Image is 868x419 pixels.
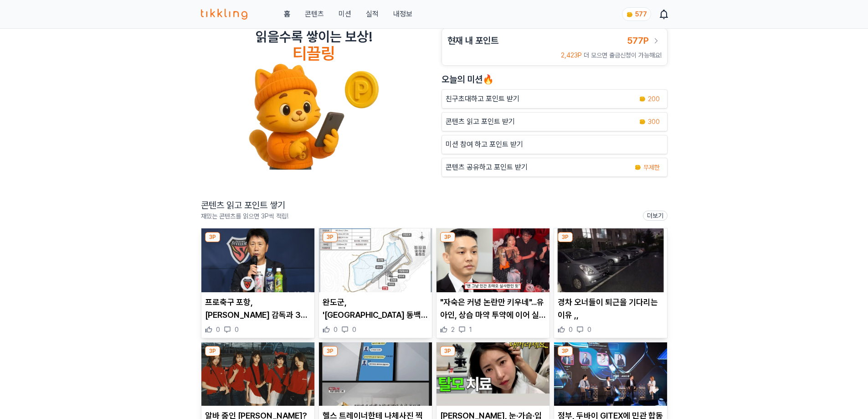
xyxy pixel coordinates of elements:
[201,199,288,212] h2: 콘텐츠 읽고 포인트 쌓기
[201,228,314,292] img: 프로축구 포항, 박태하 감독과 3년 재계약 체결
[205,346,220,356] div: 3P
[569,325,573,334] span: 0
[627,34,662,47] a: 577P
[284,9,290,20] a: 홈
[451,325,455,334] span: 2
[442,112,668,131] a: 콘텐츠 읽고 포인트 받기 coin 300
[634,164,642,171] img: coin
[352,325,356,334] span: 0
[205,232,220,242] div: 3P
[201,228,315,338] div: 3P 프로축구 포항, 박태하 감독과 3년 재계약 체결 프로축구 포항, [PERSON_NAME] 감독과 3년 재계약 체결 0 0
[339,9,351,20] button: 미션
[584,52,662,59] span: 더 모으면 출금신청이 가능해요!
[639,118,646,125] img: coin
[248,63,380,170] img: tikkling_character
[446,93,519,104] p: 친구초대하고 포인트 받기
[446,139,523,150] p: 미션 참여 하고 포인트 받기
[558,296,663,321] p: 경차 오너들이 퇴근을 기다리는 이유 ,,
[201,9,248,20] img: 티끌링
[323,346,338,356] div: 3P
[440,346,455,356] div: 3P
[205,296,311,321] p: 프로축구 포항, [PERSON_NAME] 감독과 3년 재계약 체결
[323,232,338,242] div: 3P
[437,342,550,406] img: 이세영, 눈·가슴·입술 성형 후 탈모 치료…인형 미모
[587,325,591,334] span: 0
[622,7,649,21] a: coin 577
[201,342,314,406] img: 알바 중인 르세라핌? '스파게티' 배달원으로 변신한 새 앨범 콘셉트 공개
[627,35,649,46] span: 577P
[436,228,550,338] div: 3P "자숙은 커녕 논란만 키우네"...유아인, 상습 마약 투약에 이어 실내 흡연에 꽁초 수북한 재떨이 논란 "자숙은 커녕 논란만 키우네"...유아인, 상습 마약 투약에 이어...
[437,228,550,292] img: "자숙은 커녕 논란만 키우네"...유아인, 상습 마약 투약에 이어 실내 흡연에 꽁초 수북한 재떨이 논란
[366,9,379,20] a: 실적
[561,52,582,59] span: 2,423P
[393,9,412,20] a: 내정보
[442,73,668,86] h2: 오늘의 미션🔥
[293,45,335,63] h4: 티끌링
[323,296,428,321] p: 완도군, '[GEOGRAPHIC_DATA] 동백리 [GEOGRAPHIC_DATA] 개발 사업' 순항
[639,95,646,103] img: coin
[626,11,633,18] img: coin
[442,89,668,109] button: 친구초대하고 포인트 받기 coin 200
[442,135,668,154] button: 미션 참여 하고 포인트 받기
[446,116,515,127] p: 콘텐츠 읽고 포인트 받기
[554,228,668,338] div: 3P 경차 오너들이 퇴근을 기다리는 이유 ,, 경차 오너들이 퇴근을 기다리는 이유 ,, 0 0
[447,34,498,47] h3: 현재 내 포인트
[643,211,668,221] a: 더보기
[440,296,546,321] p: "자숙은 커녕 논란만 키우네"...유아인, 상습 마약 투약에 이어 실내 흡연에 꽁초 수북한 재떨이 논란
[201,212,288,221] p: 재밌는 콘텐츠를 읽으면 3P씩 적립!
[216,325,220,334] span: 0
[235,325,239,334] span: 0
[440,232,455,242] div: 3P
[318,228,432,338] div: 3P 완도군, '금일읍 동백리 수원지 개발 사업' 순항 완도군, '[GEOGRAPHIC_DATA] 동백리 [GEOGRAPHIC_DATA] 개발 사업' 순항 0 0
[648,117,660,126] span: 300
[554,342,667,406] img: 정부, 두바이 GITEX에 민관 합동 디지털 수출개척단 활동
[643,163,660,172] span: 무제한
[442,158,668,177] a: 콘텐츠 공유하고 포인트 받기 coin 무제한
[256,28,372,45] h2: 읽을수록 쌓이는 보상!
[635,10,647,18] span: 577
[319,342,432,406] img: 헬스 트레이너한테 나체사진 찍히고 성폭행 당한 여자
[558,232,573,242] div: 3P
[554,228,667,292] img: 경차 오너들이 퇴근을 기다리는 이유 ,,
[334,325,338,334] span: 0
[305,9,324,20] a: 콘텐츠
[469,325,472,334] span: 1
[558,346,573,356] div: 3P
[319,228,432,292] img: 완도군, '금일읍 동백리 수원지 개발 사업' 순항
[446,162,528,173] p: 콘텐츠 공유하고 포인트 받기
[648,94,660,103] span: 200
